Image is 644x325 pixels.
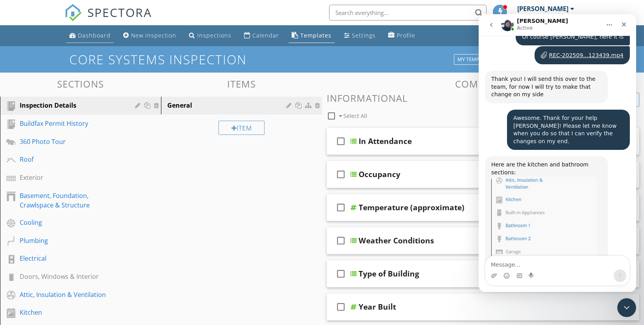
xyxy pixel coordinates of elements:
[335,198,347,217] i: check_box_outline_blank
[327,78,639,89] h3: Comments
[167,101,289,110] div: General
[20,155,124,164] div: Roof
[218,121,265,135] div: Item
[20,218,124,227] div: Cooling
[135,255,148,268] button: Send a message…
[161,78,322,89] h3: Items
[359,236,434,245] div: Weather Conditions
[335,165,347,184] i: check_box_outline_blank
[65,11,152,27] a: SPECTORA
[454,54,500,65] button: My Templates
[6,142,129,310] div: Here are the kitchen and bathroom sections:
[359,203,464,212] div: Temperature (approximate)
[20,137,124,146] div: 360 Photo Tour
[50,258,56,265] button: Start recording
[359,170,400,179] div: Occupancy
[479,14,636,292] iframe: Intercom live chat
[20,173,124,182] div: Exterior
[343,112,367,120] span: Select All
[120,28,180,43] a: New Inspection
[359,136,412,146] div: In Attendance
[341,28,379,43] a: Settings
[66,28,114,43] a: Dashboard
[359,269,419,278] div: Type of Building
[20,254,124,263] div: Electrical
[300,32,331,39] div: Templates
[335,231,347,250] i: check_box_outline_blank
[69,52,574,66] h1: Core Systems Inspection
[517,5,568,13] div: [PERSON_NAME]
[385,28,418,43] a: Company Profile
[20,236,124,245] div: Plumbing
[20,308,124,317] div: Kitchen
[335,132,347,151] i: check_box_outline_blank
[241,28,282,43] a: Calendar
[617,298,636,317] iframe: Intercom live chat
[20,290,124,299] div: Attic, Insulation & Ventilation
[131,32,176,39] div: New Inspection
[359,302,396,312] div: Year Built
[289,28,335,43] a: Templates
[37,258,44,265] button: Gif picker
[25,258,31,265] button: Emoji picker
[13,147,123,162] div: Here are the kitchen and bathroom sections:
[252,32,279,39] div: Calendar
[87,4,152,21] span: SPECTORA
[186,28,235,43] a: Inspections
[20,119,124,128] div: Buildfax Permit History
[329,5,487,21] input: Search everything...
[6,142,151,324] div: Ryan says…
[20,272,124,281] div: Doors, Windows & Interior
[78,32,111,39] div: Dashboard
[515,13,574,21] div: Truview Inspections
[335,297,347,316] i: check_box_outline_blank
[327,93,639,103] h3: Informational
[65,4,82,21] img: The Best Home Inspection Software - Spectora
[20,101,124,110] div: Inspection Details
[197,32,231,39] div: Inspections
[12,258,19,265] button: Upload attachment
[20,191,124,210] div: Basement, Foundation, Crawlspace & Structure
[7,242,151,255] textarea: Message…
[457,57,496,62] div: My Templates
[397,32,415,39] div: Profile
[335,264,347,283] i: check_box_outline_blank
[352,32,376,39] div: Settings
